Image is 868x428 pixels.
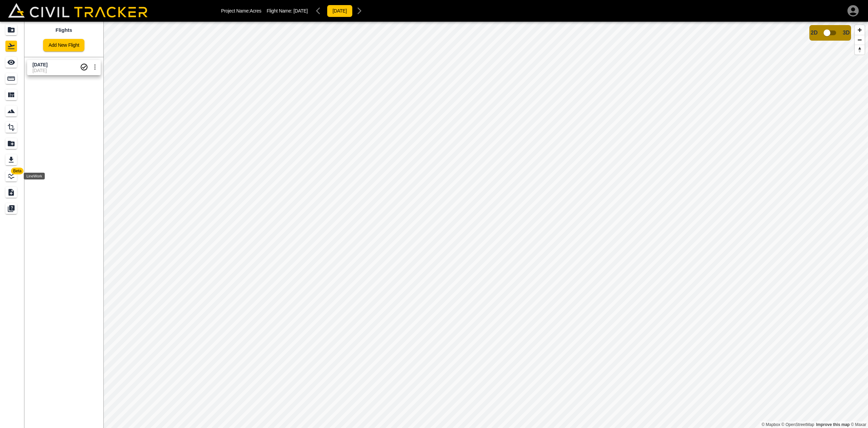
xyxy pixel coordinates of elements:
[843,30,850,36] span: 3D
[267,8,308,14] p: Flight Name:
[782,422,814,427] a: OpenStreetMap
[851,422,866,427] a: Maxar
[816,422,850,427] a: Map feedback
[221,8,261,14] p: Project Name: Acres
[8,3,147,17] img: Civil Tracker
[103,22,868,428] canvas: Map
[327,5,353,17] button: [DATE]
[24,173,45,179] div: LineWork
[811,30,817,36] span: 2D
[294,8,308,14] span: [DATE]
[855,35,865,45] button: Zoom out
[855,45,865,55] button: Reset bearing to north
[855,25,865,35] button: Zoom in
[762,422,780,427] a: Mapbox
